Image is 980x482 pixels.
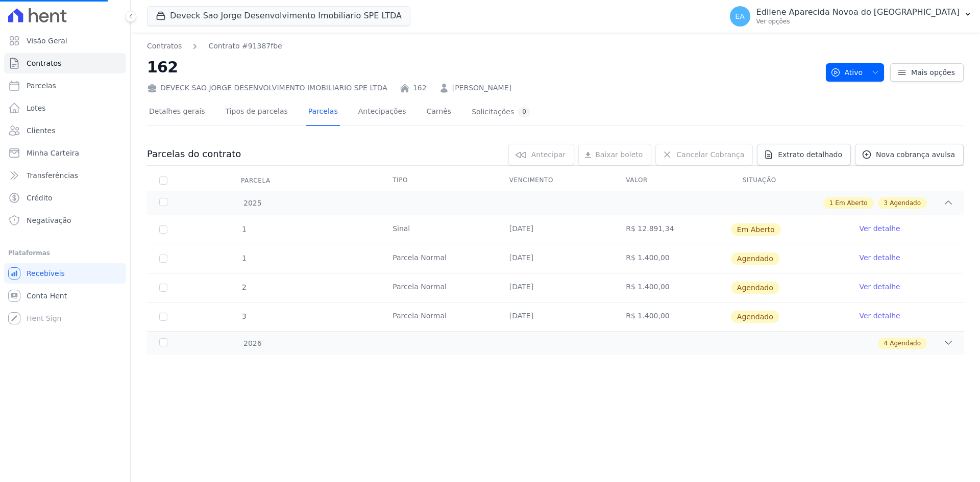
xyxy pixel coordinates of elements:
[159,225,167,234] input: default
[890,198,921,208] span: Agendado
[27,36,67,46] span: Visão Geral
[159,284,167,292] input: default
[497,302,614,331] td: [DATE]
[518,107,530,117] div: 0
[424,99,453,126] a: Carnês
[147,41,818,52] nav: Breadcrumb
[470,99,532,126] a: Solicitações0
[4,53,126,73] a: Contratos
[731,311,779,323] span: Agendado
[497,215,614,244] td: [DATE]
[497,273,614,302] td: [DATE]
[27,148,79,158] span: Minha Carteira
[147,41,282,52] nav: Breadcrumb
[356,99,408,126] a: Antecipações
[884,339,888,348] span: 4
[614,273,730,302] td: R$ 1.400,00
[147,41,182,52] a: Contratos
[4,165,126,186] a: Transferências
[859,282,900,292] a: Ver detalhe
[452,83,511,93] a: [PERSON_NAME]
[722,2,980,31] button: EA Edilene Aparecida Novoa do [GEOGRAPHIC_DATA] Ver opções
[380,302,497,331] td: Parcela Normal
[241,283,247,291] span: 2
[27,193,53,203] span: Crédito
[27,268,65,278] span: Recebíveis
[380,244,497,273] td: Parcela Normal
[614,302,730,331] td: R$ 1.400,00
[208,41,282,52] a: Contrato #91387fbe
[778,149,842,160] span: Extrato detalhado
[147,148,241,160] h3: Parcelas do contrato
[159,255,167,263] input: default
[241,312,247,320] span: 3
[884,198,888,208] span: 3
[147,83,387,93] div: DEVECK SAO JORGE DESENVOLVIMENTO IMOBILIARIO SPE LTDA
[27,291,67,301] span: Conta Hent
[497,244,614,273] td: [DATE]
[4,210,126,231] a: Negativação
[731,223,781,236] span: Em Aberto
[859,252,900,263] a: Ver detalhe
[8,247,122,259] div: Plataformas
[147,6,410,26] button: Deveck Sao Jorge Desenvolvimento Imobiliario SPE LTDA
[472,107,530,117] div: Solicitações
[147,99,207,126] a: Detalhes gerais
[855,144,964,165] a: Nova cobrança avulsa
[4,75,126,96] a: Parcelas
[27,81,56,91] span: Parcelas
[757,144,851,165] a: Extrato detalhado
[730,170,847,191] th: Situação
[229,170,283,191] div: Parcela
[380,273,497,302] td: Parcela Normal
[4,263,126,284] a: Recebíveis
[224,99,290,126] a: Tipos de parcelas
[614,170,730,191] th: Valor
[27,215,71,225] span: Negativação
[4,120,126,141] a: Clientes
[829,198,834,208] span: 1
[4,143,126,163] a: Minha Carteira
[756,7,960,17] p: Edilene Aparecida Novoa do [GEOGRAPHIC_DATA]
[614,244,730,273] td: R$ 1.400,00
[731,282,779,294] span: Agendado
[159,313,167,321] input: default
[27,103,46,113] span: Lotes
[4,188,126,208] a: Crédito
[890,63,964,82] a: Mais opções
[4,31,126,51] a: Visão Geral
[4,286,126,306] a: Conta Hent
[735,13,744,20] span: EA
[241,254,247,262] span: 1
[731,252,779,265] span: Agendado
[830,63,863,82] span: Ativo
[27,58,61,68] span: Contratos
[911,67,955,78] span: Mais opções
[413,83,427,93] a: 162
[27,170,78,181] span: Transferências
[890,339,921,348] span: Agendado
[241,225,247,233] span: 1
[756,17,960,26] p: Ver opções
[859,223,900,234] a: Ver detalhe
[614,215,730,244] td: R$ 12.891,34
[380,215,497,244] td: Sinal
[497,170,614,191] th: Vencimento
[27,125,55,136] span: Clientes
[835,198,867,208] span: Em Aberto
[826,63,885,82] button: Ativo
[147,56,818,79] h2: 162
[4,98,126,118] a: Lotes
[859,311,900,321] a: Ver detalhe
[876,149,955,160] span: Nova cobrança avulsa
[380,170,497,191] th: Tipo
[306,99,340,126] a: Parcelas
